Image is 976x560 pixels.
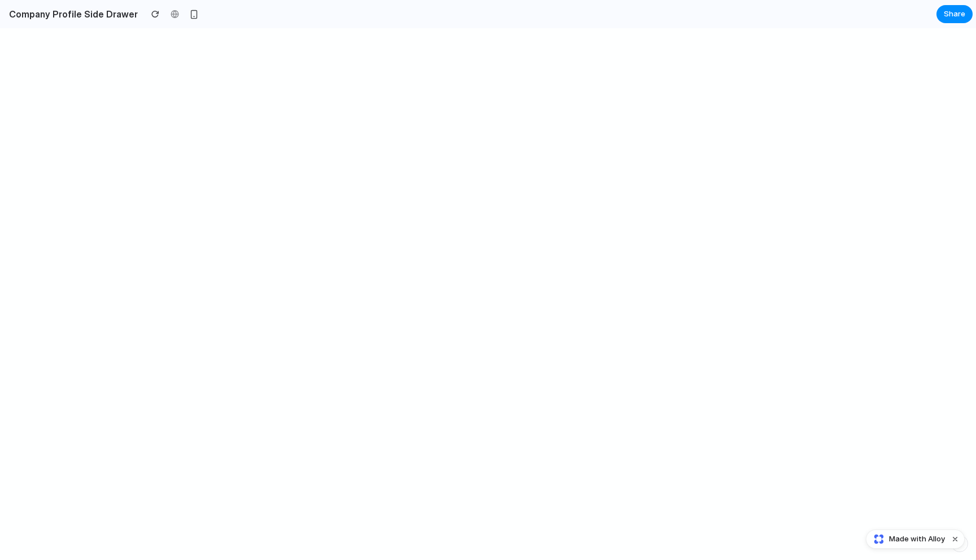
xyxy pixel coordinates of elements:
span: Made with Alloy [889,533,945,545]
a: Made with Alloy [866,533,946,545]
button: Share [936,5,973,23]
h2: Company Profile Side Drawer [5,7,138,21]
button: Dismiss watermark [948,532,962,546]
span: Share [944,8,965,20]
